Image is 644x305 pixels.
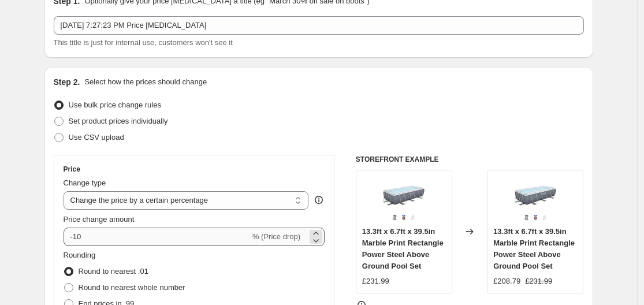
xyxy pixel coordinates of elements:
strike: £231.99 [525,276,552,287]
img: Bestway_AGP_set_13ft_swimming_pool_80x.jpg [512,176,559,222]
span: Use CSV upload [69,133,124,142]
h6: STOREFRONT EXAMPLE [356,155,584,164]
span: Change type [64,178,106,187]
span: Use bulk price change rules [69,101,161,109]
div: £208.79 [493,276,520,287]
span: 13.3ft x 6.7ft x 39.5in Marble Print Rectangle Power Steel Above Ground Pool Set [493,227,575,270]
span: Price change amount [64,215,135,224]
span: Round to nearest .01 [79,267,148,276]
img: Bestway_AGP_set_13ft_swimming_pool_80x.jpg [381,176,427,222]
span: Set product prices individually [69,117,168,125]
span: This title is just for internal use, customers won't see it [54,38,233,47]
span: % (Price drop) [252,232,300,241]
div: £231.99 [362,276,389,287]
span: Rounding [64,251,96,259]
p: Select how the prices should change [84,76,207,88]
span: Round to nearest whole number [79,283,185,292]
input: 30% off holiday sale [54,16,584,35]
span: 13.3ft x 6.7ft x 39.5in Marble Print Rectangle Power Steel Above Ground Pool Set [362,227,444,270]
input: -15 [64,228,250,246]
div: help [313,194,325,206]
h2: Step 2. [54,76,80,88]
h3: Price [64,165,80,174]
